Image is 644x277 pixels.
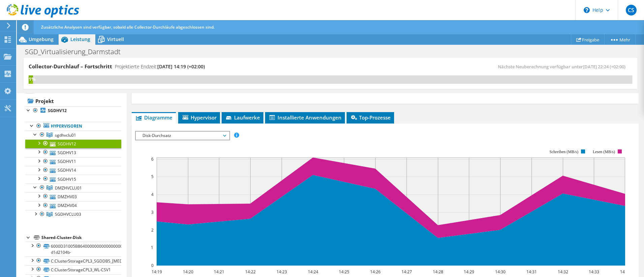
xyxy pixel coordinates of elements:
span: [DATE] 22:24 (+02:00) [583,64,625,70]
text: 14:20 [183,269,193,275]
span: Disk-Durchsatz [139,132,226,140]
text: 14:23 [276,269,287,275]
text: 14:30 [495,269,505,275]
span: Diagramme [135,114,172,121]
a: C:ClusterStorageCPL3_SGDDBS_[MEDICAL_DATA] [25,256,121,265]
h1: SGD_Virtualisierung_Darmstadt [22,48,131,56]
text: 14:22 [245,269,255,275]
text: 14:34 [620,269,630,275]
text: 14:24 [308,269,318,275]
span: Zusätzliche Analysen sind verfügbar, sobald alle Collector-Durchläufe abgeschlossen sind. [41,24,215,30]
span: sgdhvclu01 [55,132,76,138]
span: Top-Prozesse [350,114,391,121]
a: sgdhvclu01 [25,131,121,139]
a: 6000D31005B86400000000000000000A-d1d2104b- [25,242,121,256]
span: Umgebung [29,36,54,42]
a: Freigabe [571,34,605,45]
text: 1 [151,245,153,250]
text: 2 [151,227,154,233]
a: SGDHV11 [25,157,121,166]
text: Lesen (MB/s) [593,149,615,154]
b: SGDHV12 [48,108,67,113]
span: CS [626,5,637,15]
span: DMZHVCLU01 [55,185,82,191]
text: 5 [151,174,154,179]
a: SGDHV14 [25,166,121,175]
text: 14:19 [151,269,162,275]
text: 3 [151,209,154,215]
a: SGDHV15 [25,175,121,183]
text: 14:21 [214,269,224,275]
span: SGDHVCLU03 [55,211,81,217]
text: 4 [151,192,154,197]
text: 0 [151,263,154,268]
a: SGDHVCLU03 [25,210,121,219]
a: DMZHV04 [25,201,121,210]
span: Virtuell [107,36,124,42]
div: Shared-Cluster-Disk [41,234,121,242]
a: SGDHV12 [25,139,121,148]
span: Nächste Neuberechnung verfügbar unter [498,64,629,70]
a: SGDHV12 [25,106,121,115]
span: Laufwerke [225,114,260,121]
text: 14:28 [432,269,443,275]
a: C:ClusterStorageCPL3_WL-CSV1 [25,265,121,274]
a: Mehr [604,34,636,45]
a: Hypervisoren [25,122,121,131]
svg: \n [584,7,590,13]
span: Hypervisor [182,114,217,121]
text: 14:27 [401,269,412,275]
text: 14:26 [370,269,380,275]
text: 14:31 [526,269,537,275]
a: SGDHV13 [25,148,121,157]
text: 14:33 [588,269,599,275]
text: 14:29 [463,269,474,275]
text: 14:25 [339,269,349,275]
text: 14:32 [557,269,568,275]
text: 6 [151,156,154,162]
h4: Projektierte Endzeit: [115,63,205,70]
span: [DATE] 14:19 (+02:00) [157,63,205,70]
span: Leistung [70,36,90,42]
span: Installierte Anwendungen [268,114,342,121]
text: Schreiben (MB/s) [549,149,578,154]
a: DMZHVCLU01 [25,183,121,192]
a: DMZHV03 [25,192,121,201]
div: 1% [29,75,33,83]
a: Projekt [25,96,121,106]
